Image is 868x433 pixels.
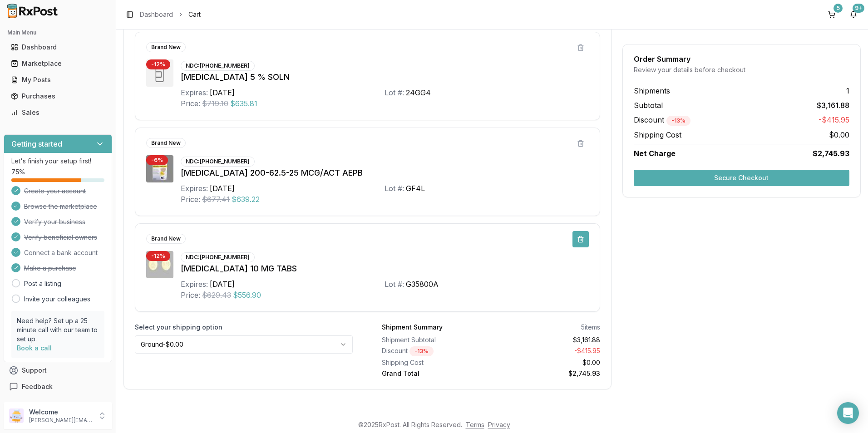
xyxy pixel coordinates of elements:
a: Purchases [7,88,108,104]
div: Dashboard [11,43,105,52]
button: Dashboard [4,40,112,54]
span: Make a purchase [24,264,76,273]
span: Verify beneficial owners [24,233,97,242]
p: [PERSON_NAME][EMAIL_ADDRESS][DOMAIN_NAME] [29,417,92,424]
div: Shipping Cost [382,358,487,367]
span: Net Charge [634,149,676,158]
span: $719.10 [202,98,228,109]
label: Select your shipping option [135,323,353,332]
div: Price: [181,194,200,205]
div: Review your details before checkout [634,65,849,74]
div: Expires: [181,183,208,194]
div: Lot #: [385,183,404,194]
p: Need help? Set up a 25 minute call with our team to set up. [17,316,99,344]
a: Invite your colleagues [24,295,90,304]
span: $635.81 [230,98,257,109]
div: GF4L [406,183,425,194]
div: Price: [181,98,200,109]
span: $677.41 [202,194,230,205]
div: [DATE] [210,183,235,194]
div: Lot #: [385,279,404,290]
p: Let's finish your setup first! [11,157,104,166]
div: [MEDICAL_DATA] 5 % SOLN [181,71,589,84]
div: Sales [11,108,105,117]
span: Subtotal [634,100,663,111]
a: My Posts [7,72,108,88]
div: [MEDICAL_DATA] 200-62.5-25 MCG/ACT AEPB [181,167,589,179]
a: Dashboard [7,39,108,55]
div: G35800A [406,279,439,290]
div: - 6 % [146,155,168,165]
h3: Getting started [11,138,62,149]
span: Feedback [22,382,53,391]
div: - 12 % [146,251,170,261]
div: Price: [181,290,200,300]
a: Privacy [488,421,510,428]
div: Shipment Summary [382,323,443,332]
div: Brand New [146,138,186,148]
div: Brand New [146,42,186,52]
div: NDC: [PHONE_NUMBER] [181,252,255,262]
span: -$415.95 [819,114,849,126]
span: Shipments [634,85,670,96]
a: Post a listing [24,279,61,288]
div: Expires: [181,279,208,290]
div: [MEDICAL_DATA] 10 MG TABS [181,262,589,275]
a: Sales [7,104,108,121]
button: Support [4,362,112,379]
span: Connect a bank account [24,248,98,257]
p: Welcome [29,408,92,417]
div: 24GG4 [406,87,431,98]
span: $639.22 [232,194,260,205]
span: Cart [188,10,201,19]
div: - $415.95 [494,346,600,356]
div: Discount [382,346,487,356]
span: $2,745.93 [813,148,849,159]
div: Open Intercom Messenger [837,402,859,424]
div: 9+ [853,4,864,13]
div: - 13 % [409,346,434,356]
div: Shipment Subtotal [382,335,487,344]
span: Discount [634,115,690,124]
div: - 13 % [666,116,690,126]
div: - 12 % [146,59,170,69]
img: User avatar [9,408,24,423]
span: 75 % [11,167,25,177]
span: 1 [846,85,849,96]
div: [DATE] [210,279,235,290]
div: Order Summary [634,55,849,63]
div: NDC: [PHONE_NUMBER] [181,61,255,71]
nav: breadcrumb [140,10,201,19]
div: $0.00 [494,358,600,367]
button: Feedback [4,379,112,395]
img: RxPost Logo [4,4,62,18]
div: Marketplace [11,59,105,68]
a: Marketplace [7,55,108,72]
div: NDC: [PHONE_NUMBER] [181,157,255,167]
span: Shipping Cost [634,129,681,140]
a: Book a call [17,344,52,352]
button: Sales [4,105,112,120]
span: $629.43 [202,290,231,300]
button: Purchases [4,89,112,103]
button: 9+ [846,7,861,22]
div: Purchases [11,92,105,101]
div: Expires: [181,87,208,98]
h2: Main Menu [7,29,108,36]
span: $0.00 [829,129,849,140]
img: Trelegy Ellipta 200-62.5-25 MCG/ACT AEPB [146,155,173,182]
img: Xiidra 5 % SOLN [146,59,173,87]
span: $556.90 [233,290,261,300]
div: 5 items [581,323,600,332]
button: Marketplace [4,56,112,71]
div: Grand Total [382,369,487,378]
div: 5 [833,4,843,13]
a: Dashboard [140,10,173,19]
div: Lot #: [385,87,404,98]
div: My Posts [11,75,105,84]
button: 5 [824,7,839,22]
span: $3,161.88 [817,100,849,111]
div: [DATE] [210,87,235,98]
span: Browse the marketplace [24,202,97,211]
